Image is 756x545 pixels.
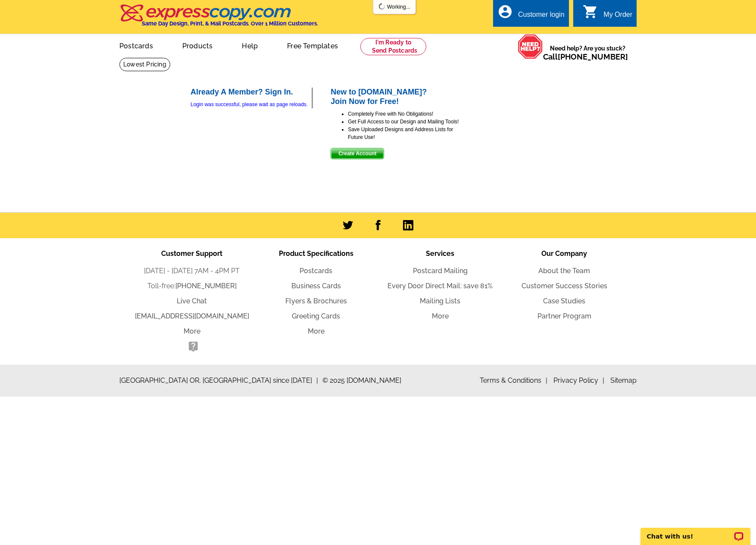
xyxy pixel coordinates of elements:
[518,34,543,59] img: help
[583,9,632,20] a: shopping_cart My Order
[603,11,632,23] div: My Order
[119,10,318,27] a: Same Day Design, Print, & Mail Postcards. Over 1 Million Customers.
[292,312,340,320] a: Greeting Cards
[191,101,312,108] div: Login was successful, please wait as page reloads.
[130,281,254,291] li: Toll-free:
[169,35,227,55] a: Products
[522,282,607,290] a: Customer Success Stories
[331,88,460,106] h2: New to [DOMAIN_NAME]? Join Now for Free!
[308,327,325,335] a: More
[175,282,237,290] a: [PHONE_NUMBER]
[322,375,401,386] span: © 2025 [DOMAIN_NAME]
[537,312,591,320] a: Partner Program
[348,118,460,126] li: Get Full Access to our Design and Mailing Tools!
[184,327,200,335] a: More
[279,249,353,258] span: Product Specifications
[426,249,454,258] span: Services
[191,88,312,97] h2: Already A Member? Sign In.
[228,35,272,55] a: Help
[142,20,318,27] h4: Same Day Design, Print, & Mail Postcards. Over 1 Million Customers.
[348,126,460,141] li: Save Uploaded Designs and Address Lists for Future Use!
[413,267,468,275] a: Postcard Mailing
[130,266,254,276] li: [DATE] - [DATE] 7AM - 4PM PT
[583,4,598,19] i: shopping_cart
[497,9,565,20] a: account_circle Customer login
[291,282,341,290] a: Business Cards
[177,297,207,305] a: Live Chat
[553,376,604,384] a: Privacy Policy
[387,282,493,290] a: Every Door Direct Mail: save 81%
[161,249,222,258] span: Customer Support
[558,52,628,61] a: [PHONE_NUMBER]
[119,375,318,386] span: [GEOGRAPHIC_DATA] OR, [GEOGRAPHIC_DATA] since [DATE]
[543,297,585,305] a: Case Studies
[610,376,637,384] a: Sitemap
[420,297,460,305] a: Mailing Lists
[541,249,587,258] span: Our Company
[331,148,384,159] button: Create Account
[497,4,513,19] i: account_circle
[106,35,167,55] a: Postcards
[538,267,590,275] a: About the Team
[635,518,756,545] iframe: LiveChat chat widget
[518,11,565,23] div: Customer login
[432,312,449,320] a: More
[378,3,385,10] img: loading...
[300,267,332,275] a: Postcards
[135,312,249,320] a: [EMAIL_ADDRESS][DOMAIN_NAME]
[273,35,352,55] a: Free Templates
[348,110,460,118] li: Completely Free with No Obligations!
[543,44,632,61] span: Need help? Are you stuck?
[543,52,628,61] span: Call
[285,297,347,305] a: Flyers & Brochures
[480,376,547,384] a: Terms & Conditions
[331,148,384,159] span: Create Account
